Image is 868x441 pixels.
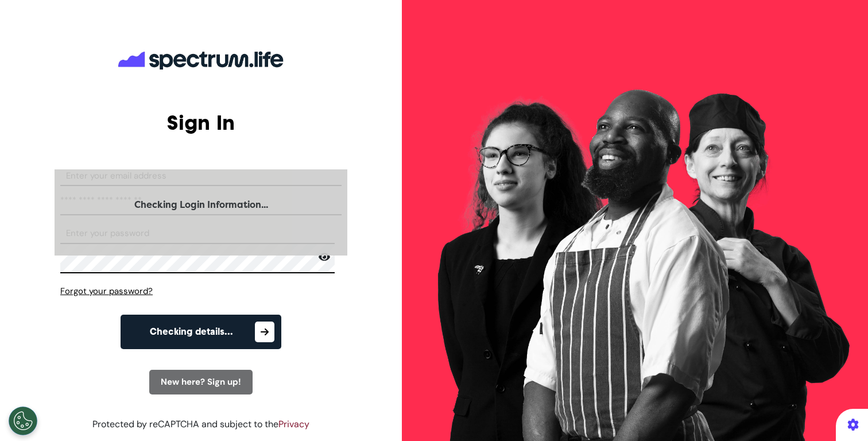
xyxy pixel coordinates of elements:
button: Open Preferences [9,407,37,435]
div: Checking Login Information... [55,198,347,212]
span: New here? Sign up! [161,376,241,388]
h2: Sign In [60,110,342,135]
span: Forgot your password? [60,285,153,297]
span: Checking details... [150,327,233,336]
img: company logo [115,42,287,79]
button: Checking details... [121,315,281,349]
